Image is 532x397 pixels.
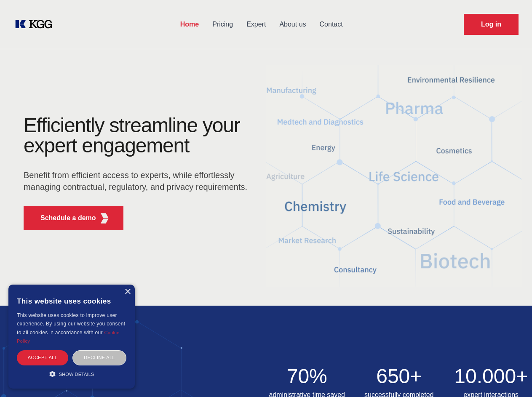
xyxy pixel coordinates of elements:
a: Cookie Policy [17,330,120,344]
button: Schedule a demoKGG Fifth Element RED [24,206,123,230]
span: This website uses cookies to improve user experience. By using our website you consent to all coo... [17,312,125,336]
h2: 650+ [358,366,440,386]
a: KOL Knowledge Platform: Talk to Key External Experts (KEE) [13,18,59,31]
a: Home [174,13,206,35]
div: Decline all [72,350,126,365]
a: Contact [313,13,350,35]
a: About us [273,13,313,35]
iframe: Chat Widget [490,357,532,397]
h1: Efficiently streamline your expert engagement [24,115,253,156]
div: This website uses cookies [17,291,126,311]
div: Close [124,289,131,295]
h2: 70% [266,366,348,386]
img: KGG Fifth Element RED [99,213,110,224]
a: Pricing [206,13,240,35]
p: Schedule a demo [40,213,96,223]
span: Show details [59,372,94,377]
img: KGG Fifth Element RED [266,55,522,297]
div: Accept all [17,350,68,365]
p: Benefit from efficient access to experts, while effortlessly managing contractual, regulatory, an... [24,169,253,193]
a: Request Demo [464,14,519,35]
div: Show details [17,370,126,378]
a: Expert [240,13,273,35]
